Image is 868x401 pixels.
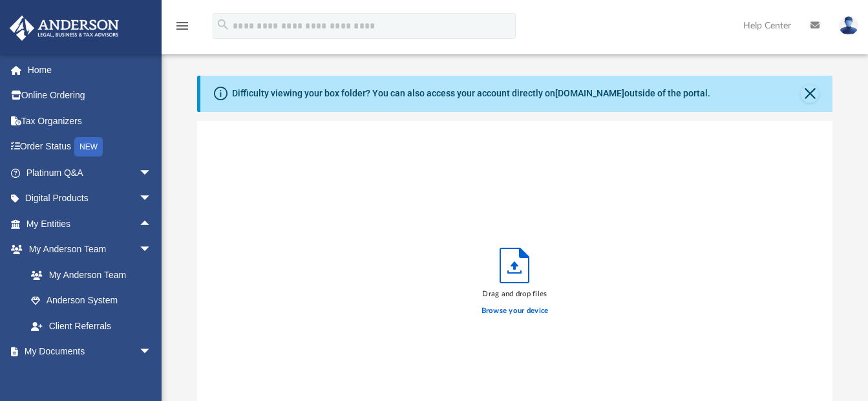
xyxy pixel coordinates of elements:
span: arrow_drop_down [139,186,165,212]
a: My Documentsarrow_drop_down [9,339,165,365]
a: Online Ordering [9,83,171,109]
a: Client Referrals [18,313,165,339]
span: arrow_drop_up [139,211,165,237]
a: Platinum Q&Aarrow_drop_down [9,160,171,186]
button: Close [801,85,819,103]
img: Anderson Advisors Platinum Portal [6,16,123,41]
i: search [216,17,230,32]
a: menu [175,25,190,34]
a: [DOMAIN_NAME] [555,88,624,98]
div: Difficulty viewing your box folder? You can also access your account directly on outside of the p... [232,87,710,100]
span: arrow_drop_down [139,237,165,263]
span: arrow_drop_down [139,339,165,365]
a: Order StatusNEW [9,134,171,160]
div: Drag and drop files [482,288,549,300]
a: Digital Productsarrow_drop_down [9,186,171,211]
label: Browse your device [482,305,549,317]
a: Tax Organizers [9,108,171,134]
div: NEW [74,137,103,157]
a: My Anderson Team [18,262,158,288]
a: Anderson System [18,288,165,314]
a: My Entitiesarrow_drop_up [9,211,171,237]
a: Home [9,57,171,83]
span: arrow_drop_down [139,160,165,186]
i: menu [175,18,190,34]
img: User Pic [839,16,858,35]
a: My Anderson Teamarrow_drop_down [9,237,165,263]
